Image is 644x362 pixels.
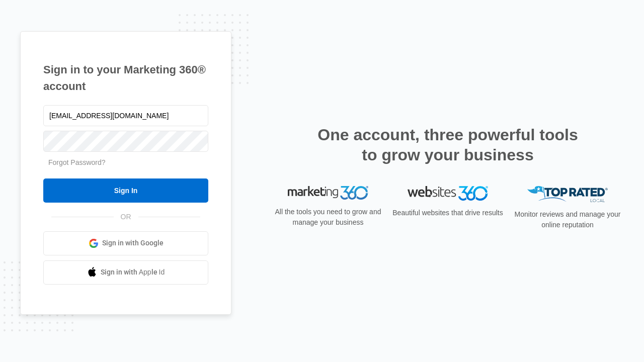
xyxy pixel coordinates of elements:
[48,158,106,166] a: Forgot Password?
[527,186,608,203] img: Top Rated Local
[391,208,504,218] p: Beautiful websites that drive results
[288,186,368,200] img: Marketing 360
[43,61,208,95] h1: Sign in to your Marketing 360® account
[43,231,208,255] a: Sign in with Google
[408,186,488,201] img: Websites 360
[114,212,138,222] span: OR
[511,209,624,230] p: Monitor reviews and manage your online reputation
[102,238,164,248] span: Sign in with Google
[43,105,208,126] input: Email
[272,207,384,228] p: All the tools you need to grow and manage your business
[43,178,208,203] input: Sign In
[101,267,165,278] span: Sign in with Apple Id
[314,125,581,165] h2: One account, three powerful tools to grow your business
[43,260,208,285] a: Sign in with Apple Id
